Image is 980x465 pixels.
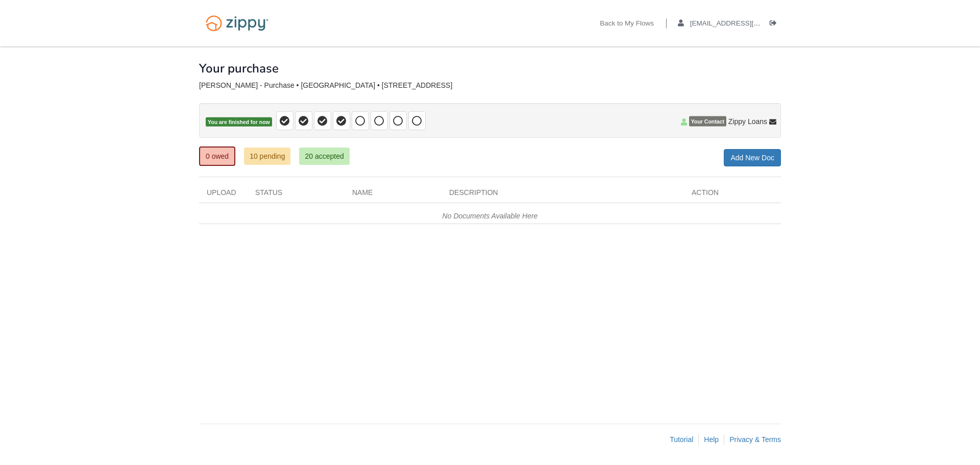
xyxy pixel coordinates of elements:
div: Status [248,187,345,203]
a: Help [704,435,719,444]
h1: Your purchase [199,62,279,75]
img: Logo [199,10,275,36]
a: Privacy & Terms [729,435,781,444]
span: Your Contact [689,116,726,127]
a: 10 pending [244,148,290,165]
a: Add New Doc [724,149,781,166]
a: Log out [770,19,781,30]
a: edit profile [678,19,807,30]
span: sphawes1@gmail.com [690,19,807,27]
span: Zippy Loans [728,116,767,127]
div: Description [442,187,684,203]
a: 0 owed [199,146,235,166]
em: No Documents Available Here [443,212,538,220]
div: Action [684,187,781,203]
a: Tutorial [670,435,693,444]
a: 20 accepted [299,148,349,165]
a: Back to My Flows [600,19,654,30]
div: [PERSON_NAME] - Purchase • [GEOGRAPHIC_DATA] • [STREET_ADDRESS] [199,81,781,90]
span: You are finished for now [206,117,272,127]
div: Name [345,187,442,203]
div: Upload [199,187,248,203]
